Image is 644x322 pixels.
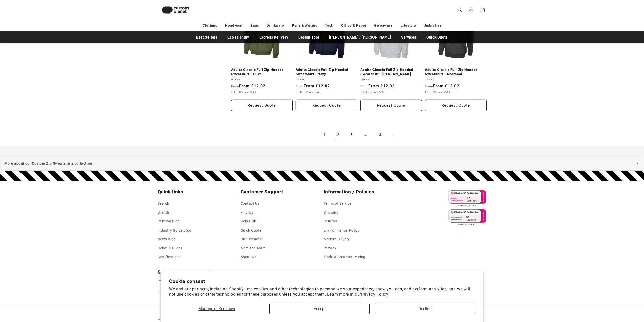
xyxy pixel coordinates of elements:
[324,253,365,261] a: Trade & Contract Pricing
[454,4,465,15] summary: Search
[250,21,259,30] a: Bags
[324,208,339,217] a: Shipping
[292,21,317,30] a: Pens & Writing
[158,318,190,321] small: © 2025,
[341,21,366,30] a: Office & Paper
[241,200,260,208] a: Contact Us
[158,269,420,275] h2: Subscribe to our emails
[241,253,256,261] a: About Us
[169,278,475,284] h2: Cookie consent
[374,129,385,140] a: Page 13
[324,235,350,244] a: Modern Slavery
[346,129,358,140] a: Page 3
[158,189,238,195] h2: Quick links
[158,253,181,261] a: Certifications
[158,244,182,253] a: Helpful Guides
[194,33,220,42] a: Best Sellers
[158,235,176,244] a: News Blog
[324,200,352,208] a: Terms of Service
[324,226,360,235] a: Environmental Policy
[231,129,487,140] nav: Pagination
[158,226,191,235] a: Industry Guide Blog
[203,21,218,30] a: Clothing
[296,68,357,77] a: Adults Classic Full Zip Hooded Sweatshirt - Navy
[324,217,337,226] a: Returns
[360,100,422,111] button: Request Quote
[360,68,422,77] a: Adults Classic Full Zip Hooded Sweatshirt - [PERSON_NAME]
[401,21,416,30] a: Lifestyle
[231,68,293,77] a: Adults Classic Full Zip Hooded Sweatshirt - Olive
[446,208,487,227] img: ISO 14001 Certified
[424,21,441,30] a: Umbrellas
[387,129,399,140] a: Next page
[225,33,252,42] a: Eco Friendly
[158,200,170,208] a: Search
[399,33,419,42] a: Services
[361,292,388,297] a: Privacy Policy
[319,129,330,140] a: Page 1
[327,33,393,42] a: [PERSON_NAME] / [PERSON_NAME]
[375,304,475,314] button: Decline
[158,2,193,18] img: Custom Planet
[324,244,336,253] a: Privacy
[198,306,235,311] span: Manage preferences
[325,21,333,30] a: Tech
[425,100,487,111] button: Request Quote
[559,267,644,322] iframe: Chat Widget
[446,189,487,208] img: ISO 9001 Certified
[241,226,262,235] a: Quick Quote
[324,189,404,195] h2: Information / Policies
[158,217,180,226] a: Printing Blog
[374,21,393,30] a: Giveaways
[333,129,344,140] a: Page 2
[269,304,370,314] button: Accept
[360,129,371,140] span: …
[257,33,291,42] a: Express Delivery
[241,217,256,226] a: Help Hub
[169,287,475,297] p: We and our partners, including Shopify, use cookies and other technologies to personalize your ex...
[241,235,262,244] a: Our Services
[241,244,266,253] a: Meet the Team
[225,21,243,30] a: Headwear
[169,304,264,314] button: Manage preferences
[267,21,284,30] a: Drinkware
[424,33,450,42] a: Quick Quote
[4,160,92,167] span: More about our Custom Zip Sweatshirts collection
[296,33,322,42] a: Design Tool
[296,100,357,111] button: Request Quote
[241,189,321,195] h2: Customer Support
[241,208,253,217] a: Find Us
[425,68,487,77] a: Adults Classic Full Zip Hooded Sweatshirt - Charcoal
[231,100,293,111] button: Request Quote
[158,208,170,217] a: Brands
